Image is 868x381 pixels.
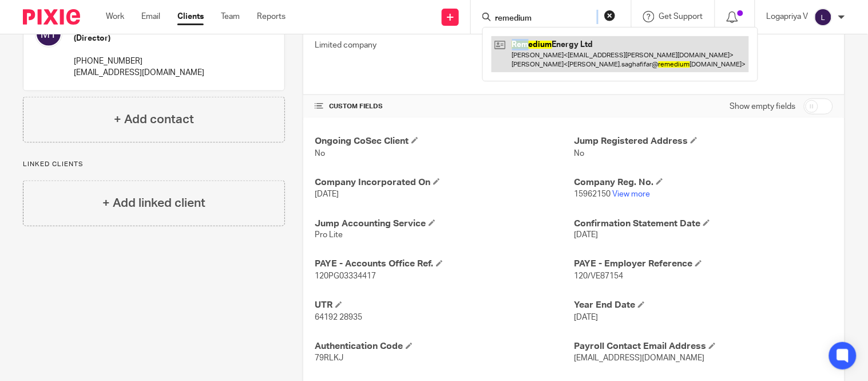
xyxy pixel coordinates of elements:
[574,355,704,363] span: [EMAIL_ADDRESS][DOMAIN_NAME]
[315,355,343,363] span: 79RLKJ
[574,218,833,230] h4: Confirmation Statement Date
[315,341,574,353] h4: Authentication Code
[767,11,808,22] p: Logapriya V
[221,11,240,22] a: Team
[23,9,80,25] img: Pixie
[74,56,204,67] p: [PHONE_NUMBER]‬
[574,150,584,158] span: No
[612,190,650,198] a: View more
[574,258,833,270] h4: PAYE - Employer Reference
[106,11,124,22] a: Work
[574,231,598,239] span: [DATE]
[315,150,325,158] span: No
[315,314,362,322] span: 64192 28935
[315,135,574,147] h4: Ongoing CoSec Client
[315,300,574,312] h4: UTR
[315,273,376,281] span: 120PG03334417
[74,67,204,78] p: [EMAIL_ADDRESS][DOMAIN_NAME]
[141,11,160,22] a: Email
[74,33,204,44] h5: (Director)
[315,102,574,111] h4: CUSTOM FIELDS
[659,13,703,21] span: Get Support
[315,176,574,188] h4: Company Incorporated On
[574,273,623,281] span: 120/VE87154
[177,11,204,22] a: Clients
[315,231,343,239] span: Pro Lite
[574,135,833,147] h4: Jump Registered Address
[730,101,796,112] label: Show empty fields
[257,11,286,22] a: Reports
[574,176,833,188] h4: Company Reg. No.
[494,14,597,24] input: Search
[315,40,574,51] p: Limited company
[114,111,194,128] h4: + Add contact
[574,314,598,322] span: [DATE]
[315,190,339,198] span: [DATE]
[102,194,205,212] h4: + Add linked client
[814,8,833,26] img: svg%3E
[574,190,611,198] span: 15962150
[574,300,833,312] h4: Year End Date
[315,258,574,270] h4: PAYE - Accounts Office Ref.
[574,341,833,353] h4: Payroll Contact Email Address
[315,218,574,230] h4: Jump Accounting Service
[604,10,616,21] button: Clear
[23,160,285,169] p: Linked clients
